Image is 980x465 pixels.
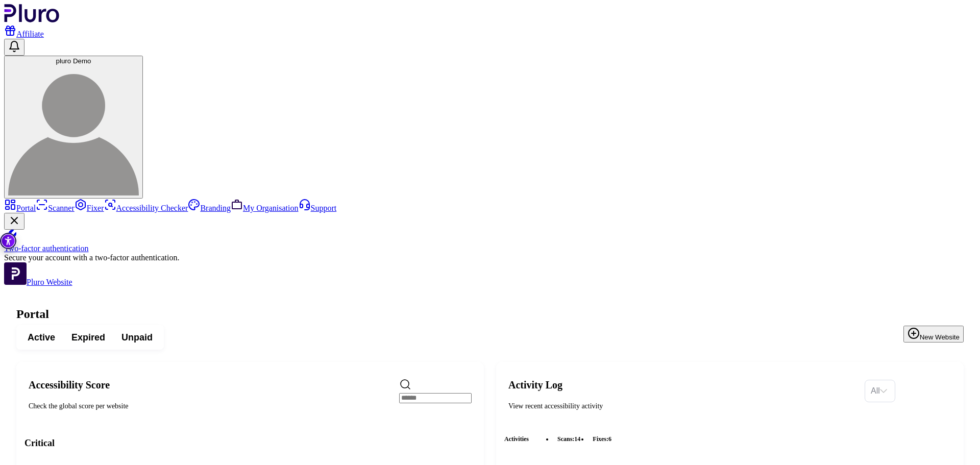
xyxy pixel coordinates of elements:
[574,435,580,443] span: 14
[71,331,105,344] span: Expired
[4,199,976,287] aside: Sidebar menu
[4,244,976,253] div: Two-factor authentication
[553,434,584,444] li: scans :
[4,39,24,56] button: Open notifications, you have 0 new notifications
[4,213,24,230] button: Close Two-factor authentication notification
[589,434,616,444] li: fixes :
[231,204,299,212] a: My Organisation
[8,65,139,195] img: pluro Demo
[4,204,36,212] a: Portal
[28,331,55,344] span: Active
[16,307,964,321] h1: Portal
[113,328,161,347] button: Unpaid
[121,331,153,344] span: Unpaid
[36,204,75,212] a: Scanner
[56,57,91,65] span: pluro Demo
[903,326,964,342] button: New Website
[504,428,955,450] div: Activities
[4,15,60,24] a: Logo
[329,380,504,402] input: Search
[19,328,63,347] button: Active
[29,379,321,391] h2: Accessibility Score
[63,328,113,347] button: Expired
[4,56,143,199] button: pluro Demopluro Demo
[24,437,476,449] h3: Critical
[4,253,976,262] div: Secure your account with a two-factor authentication.
[299,204,337,212] a: Support
[4,230,976,253] a: Two-factor authentication
[865,380,895,402] div: Set sorting
[508,401,856,411] div: View recent accessibility activity
[75,204,104,212] a: Fixer
[508,379,856,391] h2: Activity Log
[608,435,611,443] span: 6
[4,30,44,38] a: Affiliate
[29,401,321,411] div: Check the global score per website
[4,278,72,286] a: Open Pluro Website
[188,204,231,212] a: Branding
[104,204,188,212] a: Accessibility Checker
